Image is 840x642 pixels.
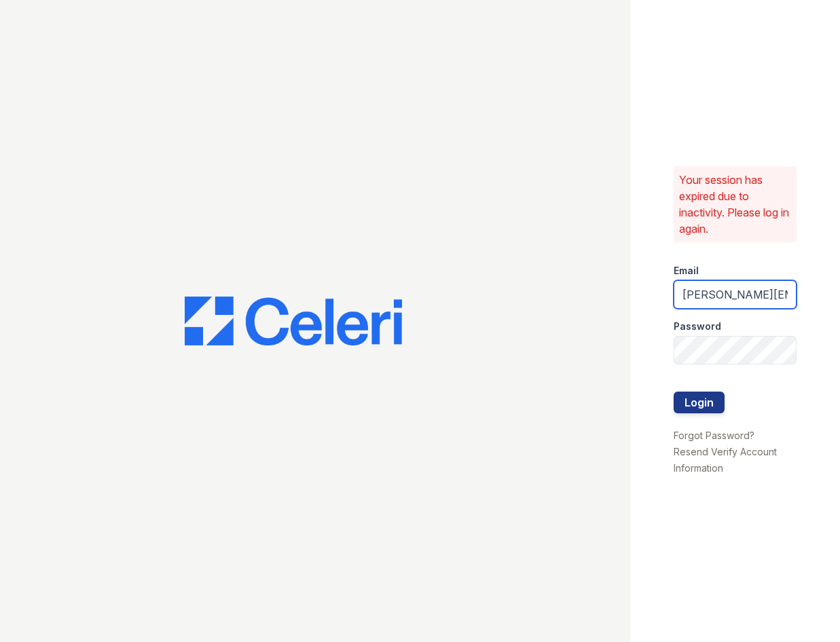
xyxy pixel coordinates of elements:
[674,320,721,333] label: Password
[674,392,725,413] button: Login
[674,430,754,441] a: Forgot Password?
[679,172,791,237] p: Your session has expired due to inactivity. Please log in again.
[674,446,777,474] a: Resend Verify Account Information
[185,297,402,345] img: CE_Logo_Blue-a8612792a0a2168367f1c8372b55b34899dd931a85d93a1a3d3e32e68fde9ad4.png
[674,264,699,278] label: Email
